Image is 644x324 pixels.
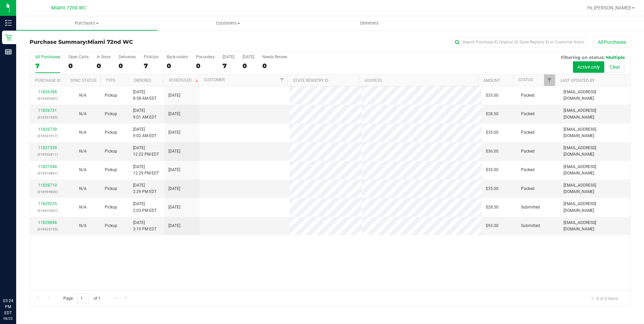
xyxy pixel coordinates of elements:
[79,167,87,173] button: N/A
[34,207,61,214] p: (316610507)
[223,62,234,70] div: 7
[563,182,626,195] span: [EMAIL_ADDRESS][DOMAIN_NAME]
[168,167,180,173] span: [DATE]
[5,48,12,55] inline-svg: Reports
[204,77,225,82] a: Customer
[79,149,87,154] span: Not Applicable
[158,20,298,26] span: Customers
[79,111,87,117] button: N/A
[133,220,157,232] span: [DATE] 3:19 PM EDT
[38,90,57,94] a: 11826398
[79,223,87,229] button: N/A
[351,20,388,26] span: Deliveries
[452,37,587,47] input: Search Purchase ID, Original ID, State Registry ID or Customer Name...
[293,78,328,83] a: State Registry ID
[79,205,87,209] span: Not Applicable
[51,5,86,11] span: Miami 72nd WC
[144,62,159,70] div: 7
[3,316,13,321] p: 08/22
[167,55,188,59] div: Back-orders
[587,5,631,10] span: Hi, [PERSON_NAME]!
[34,151,61,158] p: (316552811)
[7,270,27,290] iframe: Resource center
[521,167,535,173] span: Packed
[38,145,57,150] a: 11827359
[593,36,631,48] button: All Purchases
[97,62,110,70] div: 0
[35,78,61,83] a: Purchase ID
[105,204,117,210] span: Pickup
[262,55,287,59] div: Needs Review
[168,129,180,136] span: [DATE]
[168,148,180,155] span: [DATE]
[79,167,87,172] span: Not Applicable
[77,293,89,304] input: 1
[144,55,159,59] div: PickUps
[38,220,57,225] a: 11829898
[168,223,180,229] span: [DATE]
[563,89,626,102] span: [EMAIL_ADDRESS][DOMAIN_NAME]
[486,92,498,99] span: $33.00
[196,62,215,70] div: 0
[79,186,87,192] button: N/A
[133,89,157,102] span: [DATE] 8:58 AM EDT
[119,62,136,70] div: 0
[38,201,57,206] a: 11829235
[34,133,61,139] p: (316537617)
[105,129,117,136] span: Pickup
[79,186,87,191] span: Not Applicable
[486,204,498,210] span: $28.50
[486,111,498,117] span: $28.50
[79,93,87,98] span: Not Applicable
[521,223,540,229] span: Submitted
[133,145,159,158] span: [DATE] 12:22 PM EDT
[38,108,57,113] a: 11826731
[563,145,626,158] span: [EMAIL_ADDRESS][DOMAIN_NAME]
[262,62,287,70] div: 0
[168,111,180,117] span: [DATE]
[133,126,157,139] span: [DATE] 9:02 AM EDT
[34,226,61,232] p: (316625735)
[299,16,440,30] a: Deliveries
[486,129,498,136] span: $35.00
[563,107,626,120] span: [EMAIL_ADDRESS][DOMAIN_NAME]
[483,78,500,83] a: Amount
[38,164,57,169] a: 11827948
[134,78,151,83] a: Ordered
[168,186,180,192] span: [DATE]
[34,189,61,195] p: (316594829)
[486,186,498,192] span: $35.00
[133,164,159,176] span: [DATE] 12:29 PM EDT
[79,130,87,135] span: Not Applicable
[560,78,594,83] a: Last Updated By
[30,39,230,45] h3: Purchase Summary:
[521,148,535,155] span: Packed
[521,204,540,210] span: Submitted
[79,148,87,155] button: N/A
[68,62,89,70] div: 0
[586,293,623,303] span: 1 - 8 of 8 items
[5,20,12,26] inline-svg: Inventory
[88,39,133,45] span: Miami 72nd WC
[521,129,535,136] span: Packed
[521,186,535,192] span: Packed
[105,223,117,229] span: Pickup
[544,74,555,86] a: Filter
[34,114,61,121] p: (316537430)
[105,111,117,117] span: Pickup
[35,62,60,70] div: 7
[70,78,96,83] a: Sync Status
[561,55,605,60] span: Filtering on status:
[68,55,89,59] div: Open Carts
[486,223,498,229] span: $93.00
[38,183,57,188] a: 11828710
[105,92,117,99] span: Pickup
[106,78,116,83] a: Type
[119,55,136,59] div: Deliveries
[133,182,157,195] span: [DATE] 2:29 PM EDT
[243,62,254,70] div: 0
[38,127,57,132] a: 11826739
[196,55,215,59] div: Pre-orders
[79,223,87,228] span: Not Applicable
[79,129,87,136] button: N/A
